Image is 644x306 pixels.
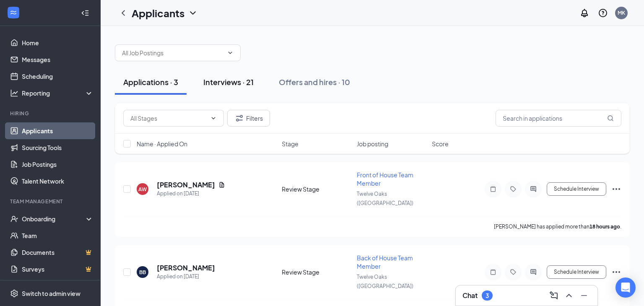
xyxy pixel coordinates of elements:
a: DocumentsCrown [22,244,93,261]
div: BB [139,269,146,276]
svg: MagnifyingGlass [607,115,614,122]
svg: ChevronUp [564,290,574,301]
span: Stage [282,140,299,148]
input: Search in applications [496,110,621,127]
button: ChevronUp [562,289,576,302]
svg: ChevronDown [188,8,198,18]
span: Twelve Oaks ([GEOGRAPHIC_DATA]) [357,274,413,289]
a: Applicants [22,122,93,139]
svg: Settings [10,289,18,298]
svg: Minimize [579,290,589,301]
div: Hiring [10,110,92,117]
h5: [PERSON_NAME] [157,263,215,272]
svg: ChevronDown [210,115,217,122]
input: All Stages [130,114,207,123]
h5: [PERSON_NAME] [157,180,215,189]
svg: ComposeMessage [549,290,559,301]
span: Back of House Team Member [357,254,413,270]
a: Messages [22,51,93,68]
span: Job posting [357,140,388,148]
a: Sourcing Tools [22,139,93,156]
svg: Tag [508,269,518,275]
svg: WorkstreamLogo [9,8,18,17]
button: ComposeMessage [547,289,561,302]
svg: ActiveChat [528,186,538,192]
p: [PERSON_NAME] has applied more than . [494,223,621,230]
svg: ChevronDown [227,49,234,56]
button: Schedule Interview [547,182,606,196]
a: Home [22,34,93,51]
div: AW [138,186,147,193]
div: Switch to admin view [22,289,80,298]
svg: Ellipses [611,267,621,277]
div: Applications · 3 [123,77,178,87]
a: Talent Network [22,173,93,189]
a: SurveysCrown [22,261,93,277]
a: Team [22,227,93,244]
div: Review Stage [282,185,352,193]
svg: ActiveChat [528,269,538,275]
svg: Collapse [81,9,89,17]
div: Applied on [DATE] [157,272,215,281]
div: Team Management [10,198,92,205]
svg: Ellipses [611,184,621,194]
div: Onboarding [22,215,86,223]
div: Review Stage [282,268,352,276]
div: MK [618,9,625,16]
h1: Applicants [132,6,184,20]
span: Name · Applied On [137,140,187,148]
h3: Chat [462,291,478,300]
div: Applied on [DATE] [157,189,225,198]
div: Open Intercom Messenger [615,277,636,298]
svg: Tag [508,186,518,192]
button: Minimize [577,289,591,302]
div: Offers and hires · 10 [279,77,350,87]
input: All Job Postings [122,48,223,57]
span: Twelve Oaks ([GEOGRAPHIC_DATA]) [357,191,413,206]
svg: Note [488,186,498,192]
div: Interviews · 21 [203,77,254,87]
span: Front of House Team Member [357,171,413,187]
svg: Analysis [10,89,18,97]
button: Schedule Interview [547,265,606,279]
svg: ChevronLeft [118,8,128,18]
b: 18 hours ago [589,223,620,230]
button: Filter Filters [227,110,270,127]
div: Reporting [22,89,94,97]
svg: Document [218,182,225,188]
a: Job Postings [22,156,93,173]
svg: UserCheck [10,215,18,223]
div: 3 [486,292,489,299]
svg: Note [488,269,498,275]
svg: QuestionInfo [598,8,608,18]
span: Score [432,140,449,148]
svg: Notifications [579,8,589,18]
a: Scheduling [22,68,93,85]
svg: Filter [234,113,244,123]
